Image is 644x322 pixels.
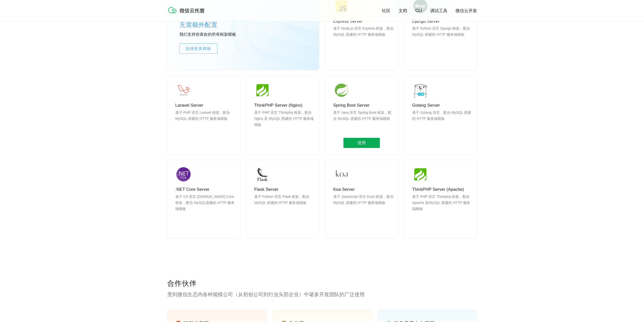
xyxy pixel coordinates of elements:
[175,102,236,108] p: Laravel Server
[412,194,473,218] p: 基于 PHP 语言 Thinkphp 框架，配合 Apache 及MySQL 搭建的 HTTP 服务端模板
[175,194,236,218] p: 基于 C# 语言 [DOMAIN_NAME] Core 框架，配合 MySQL搭建的 HTTP 服务端模板
[415,8,422,13] a: CLI
[412,186,473,193] p: ThinkPHP Server (Apache)
[382,8,390,14] a: 社区
[430,8,447,14] a: 调试工具
[333,194,394,218] p: 基于 JavaScript 语言 Koa2 框架，配合 MySQL 搭建的 HTTP 服务端模板
[179,20,255,30] p: 无需额外配置
[180,46,217,52] span: 选择更多模板
[412,109,473,134] p: 基于 Golang 语言，配合 MySQL 搭建的 HTTP 服务端模板
[167,5,208,15] img: 微信云托管
[175,186,236,193] p: .NET Core Server
[254,109,315,134] p: 基于 PHP 语言 Thinkphp 框架，配合 Nginx 及 MySQL 搭建的 HTTP 服务端模板
[167,291,477,298] p: 受到微信生态内各种规模公司（从初创公司到行业头部企业）中诸多开发团队的广泛使用
[254,186,315,193] p: Flask Server
[254,102,315,108] p: ThinkPHP Server (Nginx)
[179,32,255,37] p: 我们支持你喜欢的所有框架模板
[333,102,394,108] p: Spring Boot Server
[254,194,315,218] p: 基于 Python 语言 Flask 框架，配合 MySQL 搭建的 HTTP 服务端模板
[412,102,473,108] p: Golang Server
[333,18,394,24] p: Express Server
[333,25,394,50] p: 基于 Node.js 语言 Express 框架，配合 MySQL 搭建的 HTTP 服务端模板
[399,8,407,14] a: 文档
[412,18,473,24] p: Django Server
[175,109,236,134] p: 基于 PHP 语言 Laravel 框架，配合 MySQL 搭建的 HTTP 服务端模板
[412,25,473,50] p: 基于 Python 语言 Django 框架，配合 MySQL 搭建的 HTTP 服务端模板
[343,138,380,148] span: 使用
[455,8,477,14] a: 微信云开发
[167,279,477,289] p: 合作伙伴
[333,186,394,193] p: Koa Server
[333,109,394,134] p: 基于 Java 语言 Spring Boot 框架，配合 MySQL 搭建的 HTTP 服务端模板
[167,12,208,16] a: 微信云托管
